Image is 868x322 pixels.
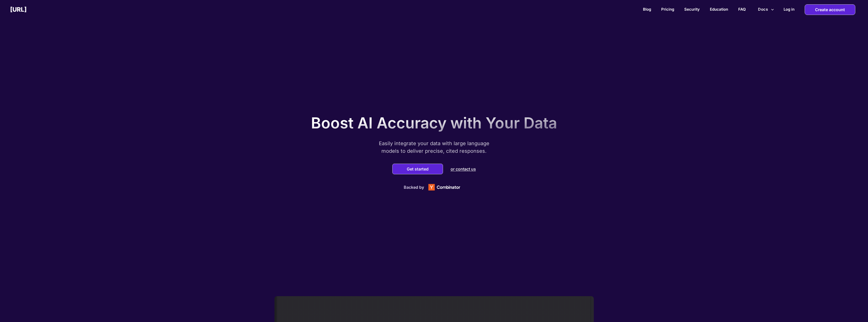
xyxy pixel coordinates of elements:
button: Get started [405,166,430,172]
p: or contact us [451,166,476,172]
p: Backed by [404,185,424,190]
a: Education [710,7,728,12]
h2: Log in [784,7,795,12]
p: Boost AI Accuracy with Your Data [311,114,557,132]
img: Y Combinator logo [424,181,465,193]
p: Create account [815,5,845,15]
a: FAQ [738,7,746,12]
h2: [URL] [10,6,27,13]
a: Pricing [661,7,674,12]
a: Security [684,7,700,12]
a: Blog [643,7,651,12]
p: Easily integrate your data with large language models to deliver precise, cited responses. [371,140,497,155]
button: more [756,5,776,14]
